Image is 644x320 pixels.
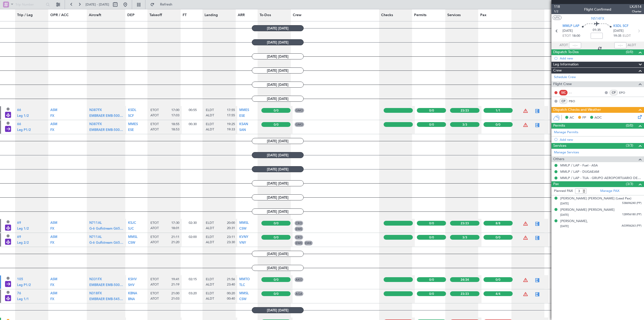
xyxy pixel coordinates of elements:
[252,25,304,31] span: [DATE] [DATE]
[252,166,304,172] span: [DATE] [DATE]
[252,307,304,313] span: [DATE] [DATE]
[128,298,135,301] span: BNA
[17,283,31,287] span: Leg P1/2
[50,292,57,295] span: ASM
[171,282,179,287] span: 21:19
[206,277,214,282] span: ELDT
[610,90,618,95] div: CP
[128,283,135,287] span: SHV
[560,176,641,180] a: MMLP / LAP - TUA - GRUPO AEROPORTUARIO DEL PACIFICO
[600,189,619,194] a: Manage PAX
[206,240,214,245] span: ALDT
[560,213,569,217] span: [DATE]
[239,298,247,301] span: CSW
[239,242,246,246] a: VNY
[128,278,137,281] span: KSHV
[206,291,214,296] span: ELDT
[553,62,579,67] span: Leg Information
[447,13,461,18] span: Services
[128,110,136,113] a: KSDL
[17,293,21,297] a: 76
[572,33,580,39] span: 18:00
[227,221,235,225] span: 20:00
[89,278,102,281] span: N331FX
[560,219,588,224] div: [PERSON_NAME],
[626,49,633,55] span: (0/0)
[239,292,249,295] span: MMSL
[50,116,54,119] a: FX
[239,114,245,118] span: ESE
[562,33,571,39] span: ETOT
[553,156,564,162] span: Others
[50,223,57,226] a: ASM
[171,113,179,118] span: 17:03
[189,235,197,239] span: 02:00
[560,207,615,212] div: [PERSON_NAME] [PERSON_NAME]
[239,227,247,230] span: CSW
[171,221,179,225] span: 17:30
[560,169,599,174] a: MMLP / LAP - DUGAEAM
[89,292,102,295] span: N318FX
[189,291,197,296] span: 03:20
[128,279,137,282] a: KSHV
[89,123,102,126] span: N387FX
[150,127,159,132] span: ATOT
[50,110,57,113] a: ASM
[50,299,54,302] a: FX
[171,240,179,245] span: 21:20
[128,292,137,295] span: KBNA
[17,110,21,113] a: 66
[89,293,102,297] a: N318FX
[560,196,631,201] div: [PERSON_NAME] [PERSON_NAME] (Lead Pax)
[239,128,246,132] span: SAN
[17,285,31,288] a: Leg P1/2
[155,3,177,6] span: Refresh
[17,109,21,112] span: 66
[89,128,140,132] span: EMBRAER EMB-500 Phenom 100
[17,228,29,232] a: Leg 1/2
[622,201,641,205] span: 538696240 (PP)
[227,282,235,287] span: 23:40
[128,123,138,126] span: MMES
[560,56,641,60] div: Add new
[252,208,304,215] span: [DATE] [DATE]
[613,28,624,33] span: [DATE]
[252,138,304,144] span: [DATE] [DATE]
[171,108,179,113] span: 17:00
[50,241,54,244] span: FX
[239,278,250,281] span: MMTO
[148,1,178,9] button: Refresh
[206,221,214,225] span: ELDT
[128,223,136,226] a: KSJC
[239,299,247,302] a: CSW
[50,124,57,127] a: ASM
[293,13,301,18] span: Crew
[584,7,611,12] div: Flight Confirmed
[562,28,573,33] span: [DATE]
[150,108,159,113] span: ETOT
[150,277,159,282] span: ETOT
[17,237,21,240] a: 69
[89,299,124,302] a: EMBRAER EMB-545 Praetor 500
[171,277,179,282] span: 19:41
[89,237,102,240] a: N711AL
[89,285,124,288] a: EMBRAER EMB-500 Phenom 100
[554,150,579,155] a: Manage Services
[239,223,249,226] a: MMSL
[227,291,235,296] span: 00:20
[50,227,54,230] span: FX
[50,278,57,281] span: ASM
[252,194,304,200] span: [DATE] [DATE]
[50,128,54,132] span: FX
[89,223,102,226] a: N711AL
[252,39,304,45] span: [DATE] [DATE]
[560,202,569,205] span: [DATE]
[150,221,159,225] span: ETOT
[206,108,214,113] span: ELDT
[613,24,628,29] span: KSDL SCF
[227,235,235,239] span: 23:11
[50,109,57,112] span: ASM
[128,228,134,232] a: SJC
[89,279,102,282] a: N331FX
[17,242,29,246] a: Leg 2/2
